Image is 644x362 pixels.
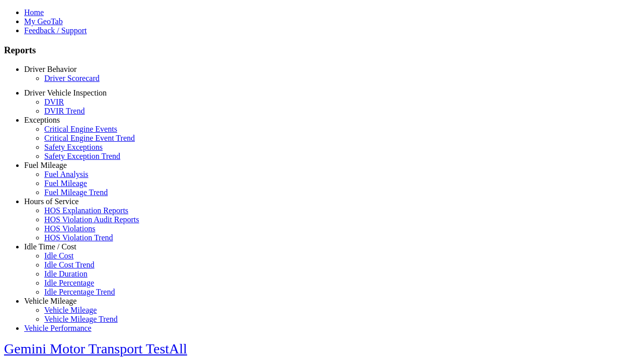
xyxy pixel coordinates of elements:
a: Gemini Motor Transport TestAll [4,341,187,356]
a: Idle Duration [44,269,88,278]
a: Vehicle Mileage Trend [44,315,118,323]
a: HOS Explanation Reports [44,206,128,215]
a: Idle Percentage Trend [44,288,115,296]
a: Idle Time / Cost [24,242,76,251]
a: Safety Exception Trend [44,152,120,160]
a: Critical Engine Events [44,125,117,133]
a: Vehicle Mileage [44,306,97,314]
a: DVIR Trend [44,107,85,115]
a: Driver Scorecard [44,74,100,82]
a: HOS Violations [44,224,95,233]
a: Idle Percentage [44,279,94,287]
a: Fuel Mileage [24,161,67,169]
a: Critical Engine Event Trend [44,134,135,142]
h3: Reports [4,45,640,56]
a: HOS Violation Trend [44,233,113,242]
a: Safety Exceptions [44,143,103,151]
a: Hours of Service [24,197,78,206]
a: My GeoTab [24,17,63,26]
a: Fuel Analysis [44,170,89,178]
a: Fuel Mileage [44,179,87,188]
a: HOS Violation Audit Reports [44,215,139,224]
a: Driver Vehicle Inspection [24,88,107,97]
a: Home [24,8,44,17]
a: Fuel Mileage Trend [44,188,108,197]
a: Idle Cost [44,251,73,260]
a: Feedback / Support [24,26,87,35]
a: Vehicle Mileage [24,297,76,305]
a: Exceptions [24,116,60,124]
a: Vehicle Performance [24,324,92,332]
a: DVIR [44,98,64,106]
a: Idle Cost Trend [44,260,95,269]
a: Driver Behavior [24,65,76,73]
